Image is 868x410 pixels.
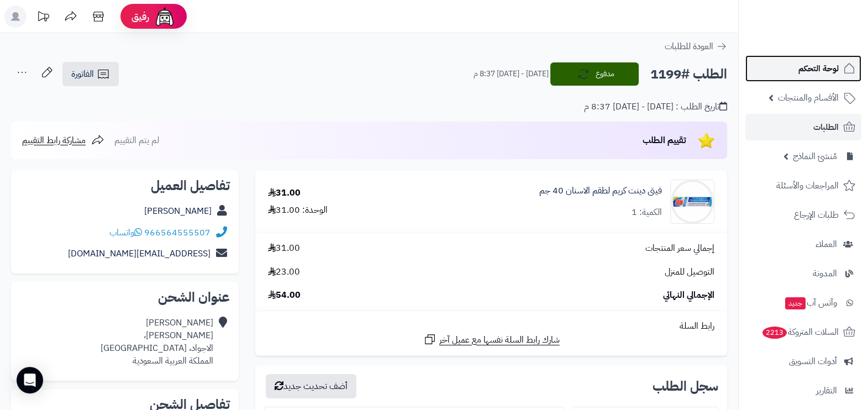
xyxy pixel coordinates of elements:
span: التوصيل للمنزل [665,266,714,278]
small: [DATE] - [DATE] 8:37 م [474,69,549,80]
a: فيتى دينت كريم لطقم الاسنان 40 جم [539,185,662,197]
a: شارك رابط السلة نفسها مع عميل آخر [423,333,560,346]
span: مُنشئ النماذج [793,149,837,164]
h2: عنوان الشحن [20,291,230,304]
span: الفاتورة [71,67,94,81]
a: التقارير [745,377,861,404]
a: الفاتورة [62,62,119,86]
a: وآتس آبجديد [745,290,861,316]
span: وآتس آب [784,295,837,311]
span: المدونة [813,266,837,281]
a: واتساب [109,226,142,239]
div: الكمية: 1 [632,206,662,219]
a: الطلبات [745,114,861,140]
span: إجمالي سعر المنتجات [645,242,714,255]
span: شارك رابط السلة نفسها مع عميل آخر [439,334,560,346]
span: السلات المتروكة [761,324,839,340]
img: logo-2.png [793,28,858,51]
a: السلات المتروكة2213 [745,319,861,345]
a: 966564555507 [144,226,211,239]
img: ai-face.png [154,6,176,28]
h3: سجل الطلب [653,380,718,393]
a: العملاء [745,231,861,257]
div: Open Intercom Messenger [17,367,43,393]
span: الطلبات [813,119,839,135]
h2: تفاصيل العميل [20,179,230,192]
span: تقييم الطلب [643,134,686,147]
span: 54.00 [268,289,301,302]
span: الإجمالي النهائي [663,289,714,302]
div: [PERSON_NAME] [PERSON_NAME]، الاجواد، [GEOGRAPHIC_DATA] المملكة العربية السعودية [101,317,213,367]
img: 149321278e250182289cac582779275011037-90x90.jpg [671,180,714,224]
div: 31.00 [268,187,301,199]
a: تحديثات المنصة [29,6,57,30]
h2: الطلب #1199 [650,63,727,86]
a: طلبات الإرجاع [745,202,861,228]
a: المدونة [745,260,861,287]
button: أضف تحديث جديد [266,374,356,398]
span: العودة للطلبات [665,40,713,53]
a: أدوات التسويق [745,348,861,375]
span: التقارير [816,383,837,398]
span: لم يتم التقييم [114,134,159,147]
div: رابط السلة [260,320,723,333]
a: لوحة التحكم [745,55,861,82]
div: الوحدة: 31.00 [268,204,328,217]
span: 23.00 [268,266,300,278]
a: المراجعات والأسئلة [745,172,861,199]
span: العملاء [816,236,837,252]
span: المراجعات والأسئلة [776,178,839,193]
a: [EMAIL_ADDRESS][DOMAIN_NAME] [68,247,211,260]
span: 2213 [762,327,787,339]
span: مشاركة رابط التقييم [22,134,86,147]
span: أدوات التسويق [789,354,837,369]
span: الأقسام والمنتجات [778,90,839,106]
span: لوحة التحكم [798,61,839,76]
span: 31.00 [268,242,300,255]
div: تاريخ الطلب : [DATE] - [DATE] 8:37 م [584,101,727,113]
a: مشاركة رابط التقييم [22,134,104,147]
button: مدفوع [550,62,639,86]
a: [PERSON_NAME] [144,204,212,218]
span: رفيق [131,10,149,23]
a: العودة للطلبات [665,40,727,53]
span: طلبات الإرجاع [794,207,839,223]
span: جديد [785,297,806,309]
